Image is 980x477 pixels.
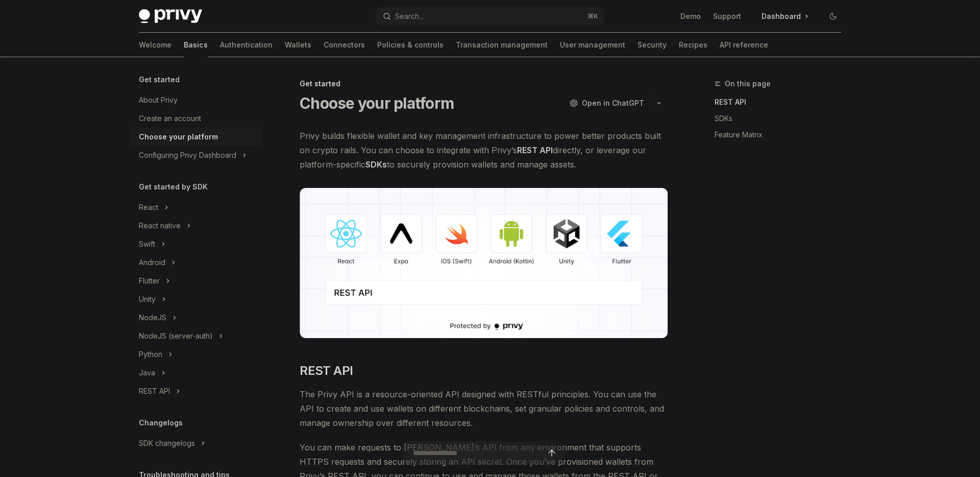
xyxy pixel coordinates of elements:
[324,33,365,57] a: Connectors
[545,446,559,460] button: Send message
[560,33,625,57] a: User management
[825,8,841,25] button: Toggle dark mode
[139,181,208,193] h5: Get started by SDK
[395,10,424,22] div: Search...
[300,94,454,112] h1: Choose your platform
[300,188,668,338] img: images/Platform2.png
[638,33,667,57] a: Security
[517,145,553,155] strong: REST API
[715,110,849,127] a: SDKs
[753,8,817,25] a: Dashboard
[139,131,218,143] div: Choose your platform
[139,437,195,449] div: SDK changelogs
[139,385,170,397] div: REST API
[139,293,156,305] div: Unity
[376,7,604,26] button: Search...⌘K
[720,33,768,57] a: API reference
[131,91,261,109] a: About Privy
[139,9,202,23] img: dark logo
[139,33,171,57] a: Welcome
[139,256,165,269] div: Android
[300,363,353,379] span: REST API
[680,11,701,21] a: Demo
[139,238,155,250] div: Swift
[131,109,261,128] a: Create an account
[715,94,849,110] a: REST API
[713,11,741,21] a: Support
[300,79,668,89] div: Get started
[139,275,160,287] div: Flutter
[139,330,213,342] div: NodeJS (server-auth)
[139,312,166,324] div: NodeJS
[582,98,644,108] span: Open in ChatGPT
[139,348,162,361] div: Python
[762,11,801,21] span: Dashboard
[563,94,650,112] button: Open in ChatGPT
[679,33,707,57] a: Recipes
[285,33,311,57] a: Wallets
[456,33,548,57] a: Transaction management
[139,367,155,379] div: Java
[377,33,444,57] a: Policies & controls
[139,94,178,106] div: About Privy
[365,159,387,170] strong: SDKs
[715,127,849,143] a: Feature Matrix
[139,74,180,86] h5: Get started
[587,12,598,20] span: ⌘ K
[139,417,183,429] h5: Changelogs
[131,128,261,146] a: Choose your platform
[220,33,273,57] a: Authentication
[725,78,771,90] span: On this page
[139,220,181,232] div: React native
[139,112,201,125] div: Create an account
[300,129,668,172] span: Privy builds flexible wallet and key management infrastructure to power better products built on ...
[139,201,158,213] div: React
[184,33,208,57] a: Basics
[300,387,668,430] span: The Privy API is a resource-oriented API designed with RESTful principles. You can use the API to...
[139,149,236,161] div: Configuring Privy Dashboard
